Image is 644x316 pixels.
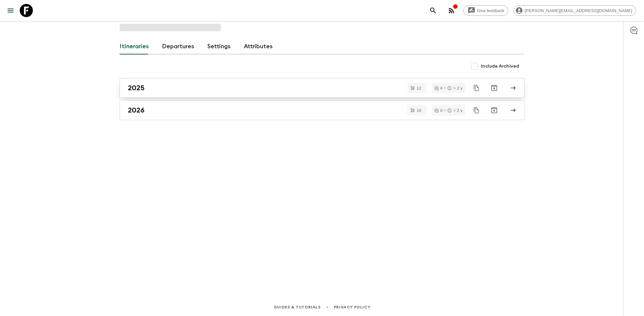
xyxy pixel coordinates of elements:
div: [PERSON_NAME][EMAIL_ADDRESS][DOMAIN_NAME] [514,5,636,16]
h2: 2025 [128,84,145,92]
a: Attributes [244,39,273,54]
button: Archive [488,104,501,117]
a: Privacy Policy [334,304,370,311]
div: > 2 y [448,86,463,90]
a: Departures [162,39,194,54]
a: Guides & Tutorials [274,304,321,311]
span: 16 [413,108,425,113]
a: 2026 [120,100,524,120]
span: Give feedback [473,8,508,13]
div: 4 [434,86,442,90]
button: Duplicate [471,82,482,94]
span: [PERSON_NAME][EMAIL_ADDRESS][DOMAIN_NAME] [521,8,636,13]
div: 4 [434,108,442,113]
span: Include Archived [481,63,519,70]
a: Give feedback [463,5,508,16]
span: 12 [413,86,425,90]
h2: 2026 [128,106,145,115]
button: search adventures [426,4,440,17]
a: Settings [207,39,231,54]
a: Itineraries [120,39,149,54]
a: 2025 [120,78,524,98]
button: Duplicate [471,104,482,116]
button: menu [4,4,17,17]
button: Archive [488,81,501,95]
div: > 2 y [448,108,463,113]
